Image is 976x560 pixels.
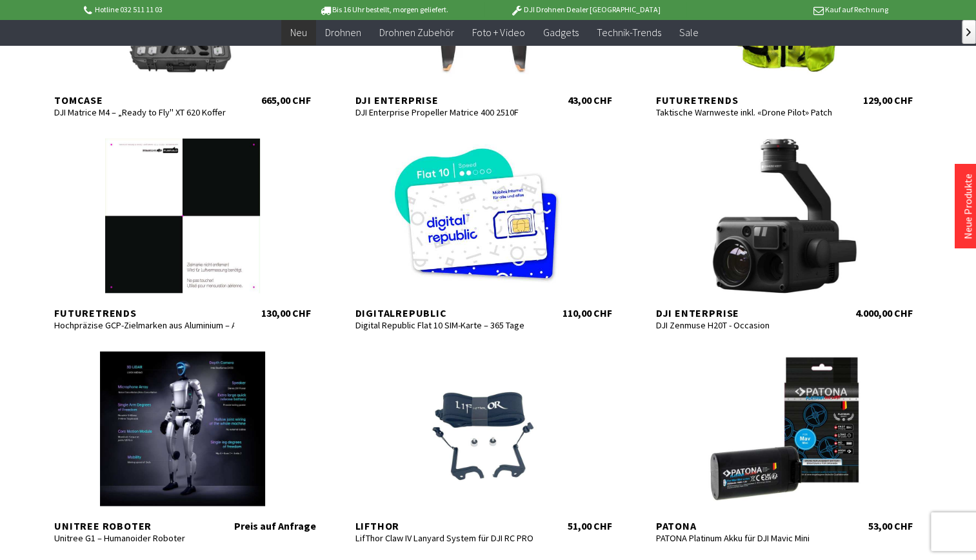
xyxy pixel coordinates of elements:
a: Neu [281,19,316,46]
a: digitalrepublic Digital Republic Flat 10 SIM-Karte – 365 Tage 110,00 CHF [342,138,624,319]
div: TomCase [54,93,234,106]
a: Futuretrends Hochpräzise GCP-Zielmarken aus Aluminium – Allwetter & Drohnen-kompatibel 130,00 CHF [41,138,324,319]
p: Kauf auf Rechnung [686,2,888,17]
div: Hochpräzise GCP-Zielmarken aus Aluminium – Allwetter & Drohnen-kompatibel [54,319,234,330]
span: Sale [679,26,698,39]
div: 110,00 CHF [562,306,612,319]
p: Bis 16 Uhr bestellt, morgen geliefert. [283,2,484,17]
a: Neue Produkte [961,174,974,239]
span: Foto + Video [472,26,524,39]
span: Drohnen [325,26,361,39]
div: Digital Republic Flat 10 SIM-Karte – 365 Tage [355,319,535,330]
div: 4.000,00 CHF [855,306,913,319]
div: digitalrepublic [355,306,535,319]
div: Unitree G1 – Humanoider Roboter [54,532,234,543]
div: 51,00 CHF [567,519,612,532]
div: Futuretrends [656,93,836,106]
a: Foto + Video [463,19,533,46]
div: PATONA Platinum Akku für DJI Mavic Mini [656,532,836,543]
span: Gadgets [543,26,578,39]
div: LifThor Claw IV Lanyard System für DJI RC PRO 2 [355,532,535,543]
div: Unitree Roboter [54,519,234,532]
div: Taktische Warnweste inkl. «Drone Pilot» Patch [656,106,836,117]
a: DJI Enterprise DJI Zenmuse H20T - Occasion 4.000,00 CHF [643,138,926,319]
div: DJI Enterprise Propeller Matrice 400 2510F [355,106,535,117]
div: 130,00 CHF [261,306,311,319]
a: Sale [670,19,707,46]
div: DJI Enterprise [355,93,535,106]
div: Preis auf Anfrage [234,519,316,532]
p: Hotline 032 511 11 03 [81,2,283,17]
span:  [966,28,971,36]
a: Technik-Trends [587,19,670,46]
a: Drohnen Zubehör [370,19,463,46]
a: Unitree Roboter Unitree G1 – Humanoider Roboter Preis auf Anfrage [41,351,324,532]
div: Patona [656,519,836,532]
span: Neu [290,26,307,39]
div: 665,00 CHF [261,93,311,106]
div: DJI Matrice M4 – „Ready to Fly" XT 620 Koffer [54,106,234,117]
span: Drohnen Zubehör [379,26,454,39]
div: 129,00 CHF [863,93,913,106]
span: Technik-Trends [596,26,661,39]
div: 43,00 CHF [567,93,612,106]
div: 53,00 CHF [868,519,913,532]
div: Lifthor [355,519,535,532]
div: DJI Enterprise [656,306,836,319]
div: DJI Zenmuse H20T - Occasion [656,319,836,330]
a: Gadgets [533,19,587,46]
a: Patona PATONA Platinum Akku für DJI Mavic Mini 53,00 CHF [643,351,926,532]
a: Lifthor LifThor Claw IV Lanyard System für DJI RC PRO 2 51,00 CHF [342,351,624,532]
p: DJI Drohnen Dealer [GEOGRAPHIC_DATA] [484,2,686,17]
div: Futuretrends [54,306,234,319]
a: Drohnen [316,19,370,46]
